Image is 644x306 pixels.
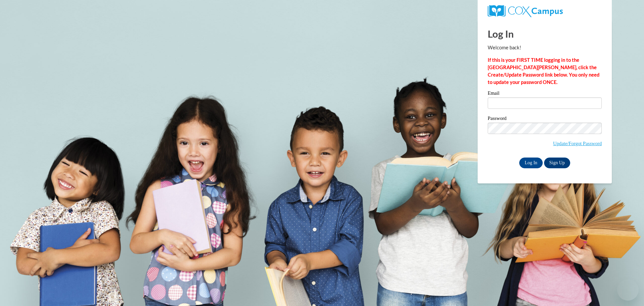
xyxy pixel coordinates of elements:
label: Email [488,91,602,97]
input: Log In [519,158,543,168]
strong: If this is your FIRST TIME logging in to the [GEOGRAPHIC_DATA][PERSON_NAME], click the Create/Upd... [488,57,599,85]
h1: Log In [488,27,602,41]
img: COX Campus [488,5,563,17]
a: Sign Up [544,158,570,168]
p: Welcome back! [488,44,602,51]
a: Update/Forgot Password [553,141,602,146]
iframe: Button to launch messaging window [617,279,639,301]
label: Password [488,116,602,123]
a: COX Campus [488,5,602,17]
